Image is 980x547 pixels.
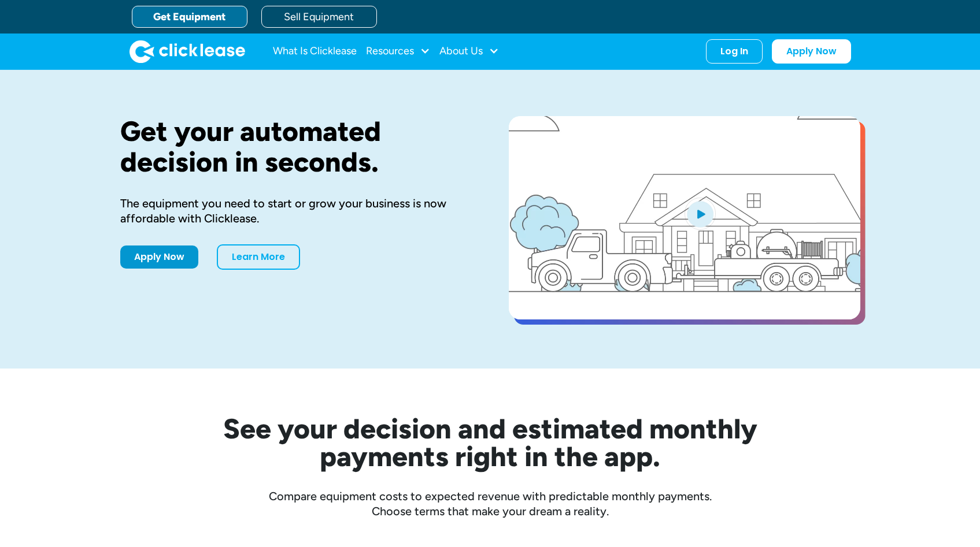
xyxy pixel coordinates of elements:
a: open lightbox [509,116,860,319]
a: Apply Now [120,245,198,269]
a: What Is Clicklease [273,40,357,63]
div: The equipment you need to start or grow your business is now affordable with Clicklease. [120,196,472,226]
div: Log In [720,46,748,57]
img: Clicklease logo [130,40,245,63]
a: Learn More [217,244,300,270]
img: Blue play button logo on a light blue circular background [685,198,716,230]
a: Sell Equipment [261,6,377,28]
h2: See your decision and estimated monthly payments right in the app. [167,415,814,470]
h1: Get your automated decision in seconds. [120,116,472,177]
div: Resources [366,40,430,63]
div: About Us [439,40,499,63]
a: Get Equipment [132,6,247,28]
a: home [130,40,245,63]
div: Compare equipment costs to expected revenue with predictable monthly payments. Choose terms that ... [120,489,860,519]
a: Apply Now [772,39,851,64]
